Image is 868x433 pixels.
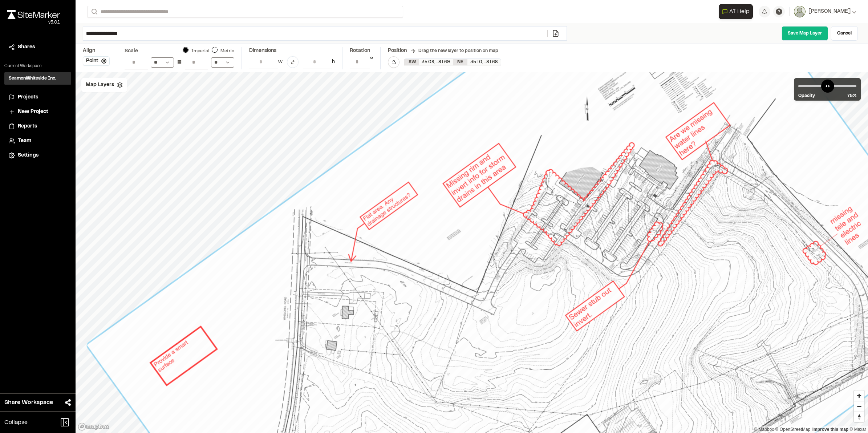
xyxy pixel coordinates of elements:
[211,57,234,68] select: From unit
[453,59,467,65] div: NE
[4,418,28,427] span: Collapse
[220,49,234,53] label: Metric
[388,47,407,55] div: Position
[854,401,864,412] button: Zoom out
[419,59,453,65] div: 35.09 , -81.69
[849,427,866,432] a: Maxar
[151,57,174,68] select: To unit
[78,422,110,431] a: Mapbox logo
[4,63,71,69] p: Current Workspace
[278,58,283,66] div: w
[9,151,67,159] a: Settings
[729,7,750,16] span: AI Help
[719,4,753,19] button: Open AI Assistant
[854,390,864,401] button: Zoom in
[125,47,138,55] div: Scale
[467,59,501,65] div: 35.10 , -81.68
[547,30,564,37] a: Add/Change File
[7,10,60,19] img: rebrand.png
[18,151,38,159] span: Settings
[411,48,498,54] div: Drag the new layer to position on map
[18,93,38,101] span: Projects
[854,412,864,422] button: Reset bearing to north
[404,59,501,66] div: SW 35.09325987005121, -81.6900587793489 | NE 35.09851695482401, -81.6804208984936
[18,108,48,116] span: New Project
[249,47,335,55] div: Dimensions
[847,93,856,99] span: 75 %
[808,8,851,16] span: [PERSON_NAME]
[388,56,399,68] button: Lock Map Layer Position
[9,93,67,101] a: Projects
[370,55,373,69] div: °
[9,122,67,130] a: Reports
[7,19,60,26] div: Oh geez...please don't...
[191,49,209,53] label: Imperial
[798,93,815,99] span: Opacity
[812,427,848,432] a: Map feedback
[9,108,67,116] a: New Project
[9,75,56,82] h3: SeamonWhiteside Inc.
[404,59,419,65] div: SW
[782,26,828,41] a: Save Map Layer
[794,6,806,17] img: User
[87,6,100,18] button: Search
[18,137,31,145] span: Team
[18,122,37,130] span: Reports
[76,72,868,433] canvas: Map
[350,47,373,55] div: Rotation
[775,427,811,432] a: OpenStreetMap
[719,4,756,19] div: Open AI Assistant
[4,398,53,407] span: Share Workspace
[754,427,774,432] a: Mapbox
[86,81,114,89] span: Map Layers
[332,58,335,66] div: h
[18,43,35,51] span: Shares
[9,137,67,145] a: Team
[83,47,110,55] div: Align
[83,56,110,66] button: Point
[177,57,182,68] div: =
[831,26,858,41] a: Cancel
[9,43,67,51] a: Shares
[794,6,856,17] button: [PERSON_NAME]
